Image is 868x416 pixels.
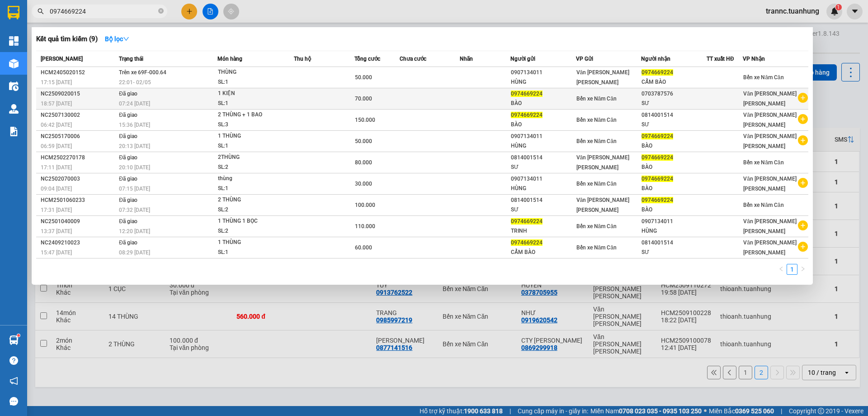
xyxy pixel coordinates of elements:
div: NC2502070003 [41,174,116,184]
span: Đã giao [119,91,137,97]
span: 12:20 [DATE] [119,228,150,234]
div: BÀO [511,120,576,129]
span: 17:15 [DATE] [41,79,72,86]
span: message [9,397,18,406]
span: Bến xe Năm Căn [576,181,617,187]
span: Người gửi [510,56,535,62]
span: 17:11 [DATE] [41,164,72,171]
div: 0907134011 [511,174,576,184]
span: Nhãn [460,56,473,62]
span: Đã giao [119,176,137,182]
div: 0814001514 [511,153,576,163]
span: Văn [PERSON_NAME] [PERSON_NAME] [743,112,797,128]
div: SL: 1 [218,141,286,151]
div: SL: 1 [218,77,286,87]
span: Đã giao [119,239,137,246]
span: 50.000 [355,74,372,81]
span: 07:24 [DATE] [119,100,150,107]
span: 07:15 [DATE] [119,186,150,192]
div: HCM2502270178 [41,153,116,163]
span: Bến xe Năm Căn [576,244,617,251]
span: 30.000 [355,181,372,187]
span: Văn [PERSON_NAME] [PERSON_NAME] [743,239,797,256]
span: 0974669224 [511,112,542,118]
span: 0974669224 [642,133,673,139]
span: 20:10 [DATE] [119,164,150,171]
span: 17:31 [DATE] [41,207,72,213]
span: plus-circle [798,242,808,252]
li: Previous Page [776,264,787,275]
span: plus-circle [798,178,808,188]
span: Đã giao [119,112,137,118]
span: Bến xe Năm Căn [743,159,783,166]
span: plus-circle [798,220,808,230]
div: 1 THÙNG [218,238,286,248]
strong: Bộ lọc [105,35,129,43]
sup: 1 [17,334,20,337]
span: Văn [PERSON_NAME] [PERSON_NAME] [576,197,630,213]
b: GỬI : Bến xe Năm Căn [4,57,127,72]
div: 0907134011 [511,68,576,77]
span: 20:13 [DATE] [119,143,150,149]
div: THÙNG [218,67,286,77]
span: search [38,8,44,14]
span: Trạng thái [119,56,143,62]
span: 18:57 [DATE] [41,100,72,107]
div: HCM2405020152 [41,68,116,77]
div: 2 THÙNG [218,195,286,205]
span: 0974669224 [642,197,673,203]
span: Văn [PERSON_NAME] [PERSON_NAME] [743,91,797,107]
div: BÀO [642,184,706,193]
div: 2 THÙNG + 1 BAO [218,110,286,120]
span: Tổng cước [354,56,380,62]
span: VP Gửi [576,56,593,62]
span: 0974669224 [511,218,542,225]
div: NC2505170006 [41,132,116,141]
div: CẨM BÀO [511,248,576,257]
span: 06:59 [DATE] [41,143,72,149]
div: HÙNG [642,226,706,236]
span: close-circle [158,7,164,16]
span: 07:32 [DATE] [119,207,150,213]
span: 150.000 [355,117,375,123]
span: 80.000 [355,159,372,166]
span: Trên xe 69F-000.64 [119,69,166,76]
div: thùng [218,174,286,184]
button: Bộ lọcdown [98,32,137,46]
span: left [778,266,784,272]
div: HÙNG [511,184,576,193]
span: 0974669224 [511,91,542,97]
span: 13:37 [DATE] [41,228,72,234]
div: BÀO [642,205,706,215]
span: Đã giao [119,218,137,225]
span: plus-circle [798,93,808,103]
li: 85 [PERSON_NAME] [4,20,172,31]
span: 70.000 [355,96,372,102]
div: 0814001514 [642,238,706,248]
div: 0907134011 [642,217,706,226]
span: 50.000 [355,138,372,144]
div: SL: 1 [218,184,286,194]
div: BÀO [642,163,706,172]
span: close-circle [158,8,164,14]
span: Văn [PERSON_NAME] [PERSON_NAME] [576,69,630,86]
span: question-circle [9,356,18,365]
span: plus-circle [798,114,808,124]
div: 1 THÙNG 1 BỌC [218,216,286,226]
span: Bến xe Năm Căn [743,74,783,81]
img: dashboard-icon [9,36,19,46]
span: Văn [PERSON_NAME] [PERSON_NAME] [576,154,630,171]
div: SL: 1 [218,248,286,258]
span: Đã giao [119,197,137,203]
span: 08:29 [DATE] [119,249,150,256]
div: 2THÙNG [218,153,286,163]
span: Món hàng [217,56,242,62]
li: Next Page [797,264,808,275]
img: warehouse-icon [9,81,19,91]
img: solution-icon [9,127,19,136]
span: Bến xe Năm Căn [576,223,617,230]
div: 1 KIỆN [218,89,286,99]
span: 0974669224 [511,239,542,246]
div: HCM2501060233 [41,196,116,205]
div: HÙNG [511,77,576,87]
